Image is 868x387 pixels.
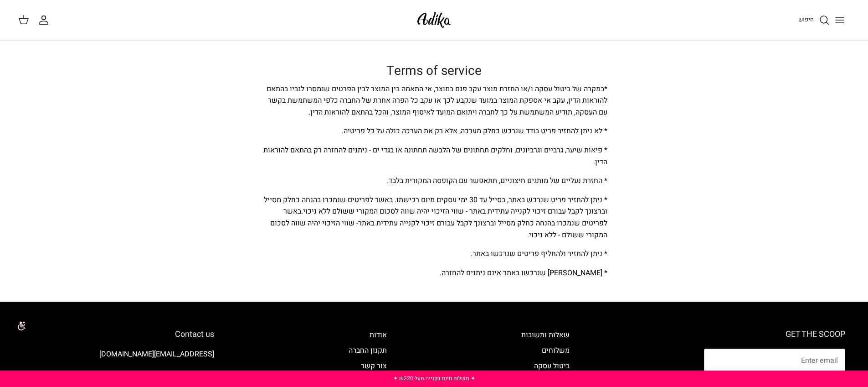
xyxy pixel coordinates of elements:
a: ✦ משלוח חינם בקנייה מעל ₪220 ✦ [393,374,475,382]
span: * ניתן להחזיר ולהחליף פריטים שנרכשו באתר. [471,248,607,259]
span: חיפוש [798,15,814,24]
a: ביטול עסקה [534,361,570,371]
span: *במקרה של ביטול עסקה ו/או החזרת מוצר עקב פגם במוצר, אי התאמה בין המוצר לבין הפרטים שנמסרו לגביו ב... [267,84,607,118]
input: Email [704,349,845,372]
h1: Terms of service [261,63,607,79]
a: תקנון החברה [349,345,387,356]
a: חיפוש [798,15,830,26]
h6: Contact us [23,329,214,340]
a: החשבון שלי [38,15,53,26]
a: [EMAIL_ADDRESS][DOMAIN_NAME] [99,349,214,360]
span: * [PERSON_NAME] שנרכשו באתר אינם ניתנים להחזרה. [440,267,607,278]
span: * החזרת נעליים של מותגים חיצוניים, תתאפשר עם הקופסה המקורית בלבד. [387,175,607,186]
h6: GET THE SCOOP [704,329,845,340]
a: צור קשר [361,361,387,371]
span: * לא ניתן להחזיר פריט בודד שנרכש כחלק מערכה, אלא רק את הערכה כולה על כל פריטיה. [342,126,607,136]
img: Adika IL [415,9,453,31]
span: באשר לפריטים שנמכרו בהנחה כחלק מסייל וברצונך לקבל עבורם זיכוי לקנייה עתידית באתר- שווי הזיכוי יהי... [270,206,607,240]
img: accessibility_icon02.svg [7,314,32,339]
button: Toggle menu [830,10,850,30]
a: אודות [370,329,387,340]
span: * פיאות שיער, גרביים וגרביונים, וחלקים תחתונים של הלבשה תחתונה או בגדי ים - ניתנים להחזרה רק בהתא... [263,145,607,167]
a: שאלות ותשובות [521,329,570,340]
span: * ניתן להחזיר פריט שנרכש באתר, בסייל עד 30 ימי עסקים מיום רכישתו. באשר לפריטים שנמכרו בהנחה כחלק ... [264,194,607,217]
a: משלוחים [542,345,570,356]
